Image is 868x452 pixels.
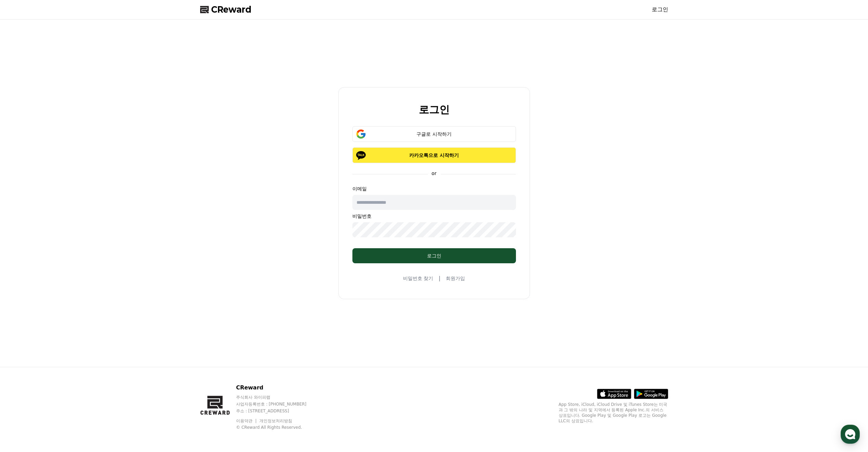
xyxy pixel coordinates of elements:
[236,401,320,407] p: 사업자등록번호 : [PHONE_NUMBER]
[63,227,71,233] span: 대화
[427,170,440,177] p: or
[22,227,26,232] span: 홈
[236,408,320,414] p: 주소 : [STREET_ADDRESS]
[366,252,502,259] div: 로그인
[200,4,251,15] a: CReward
[88,217,131,234] a: 설정
[352,213,516,220] p: 비밀번호
[352,248,516,263] button: 로그인
[106,227,114,232] span: 설정
[362,152,506,159] p: 카카오톡으로 시작하기
[352,147,516,163] button: 카카오톡으로 시작하기
[236,425,320,430] p: © CReward All Rights Reserved.
[211,4,251,15] span: CReward
[403,275,433,282] a: 비밀번호 찾기
[2,217,45,234] a: 홈
[45,217,88,234] a: 대화
[559,402,668,424] p: App Store, iCloud, iCloud Drive 및 iTunes Store는 미국과 그 밖의 나라 및 지역에서 등록된 Apple Inc.의 서비스 상표입니다. Goo...
[419,104,450,115] h2: 로그인
[236,418,258,423] a: 이용약관
[439,274,440,282] span: |
[236,384,320,392] p: CReward
[259,418,292,423] a: 개인정보처리방침
[352,126,516,142] button: 구글로 시작하기
[446,275,465,282] a: 회원가입
[236,395,320,400] p: 주식회사 와이피랩
[362,131,506,137] div: 구글로 시작하기
[352,185,516,192] p: 이메일
[652,5,668,14] a: 로그인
